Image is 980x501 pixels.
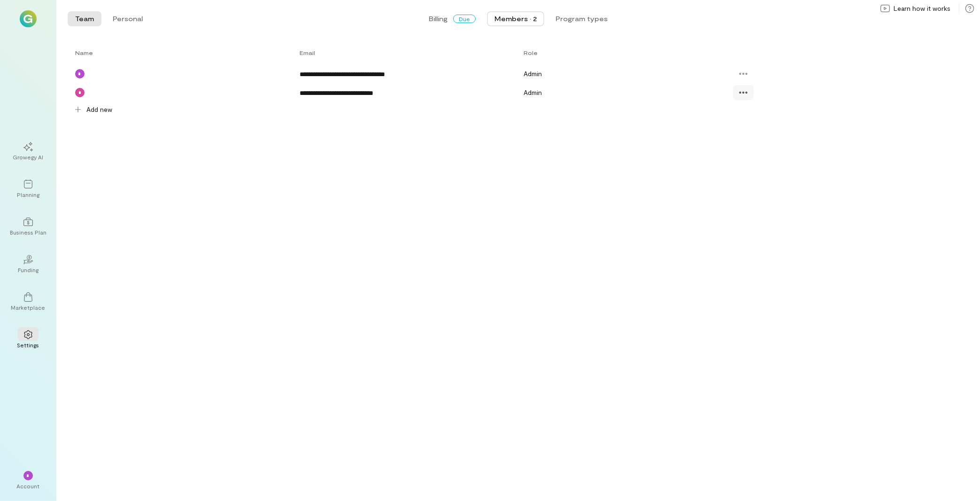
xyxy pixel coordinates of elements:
a: Funding [11,247,45,281]
span: Role [524,49,538,56]
div: Growegy AI [13,153,44,161]
div: Settings [17,341,39,349]
a: Settings [11,322,45,356]
button: Members · 2 [487,11,544,26]
div: Funding [18,266,39,274]
div: Marketplace [11,304,46,311]
div: Business Plan [10,228,46,236]
button: Team [68,11,101,26]
span: Admin [524,88,542,96]
button: Personal [105,11,150,26]
span: Learn how it works [894,4,950,13]
button: Program types [548,11,615,26]
button: BillingDue [421,11,483,26]
div: Members · 2 [494,14,537,23]
a: Growegy AI [11,134,45,168]
div: Toggle SortBy [75,49,300,56]
div: Account [17,482,40,490]
span: Email [300,49,315,56]
span: Admin [524,70,542,78]
span: Name [75,49,93,56]
div: Toggle SortBy [300,49,524,56]
span: Due [453,15,476,23]
a: Business Plan [11,210,45,243]
span: Billing [429,14,448,23]
div: Planning [17,191,39,198]
a: Planning [11,172,45,206]
span: Add new [86,105,112,114]
div: *Account [11,463,45,497]
a: Marketplace [11,285,45,319]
